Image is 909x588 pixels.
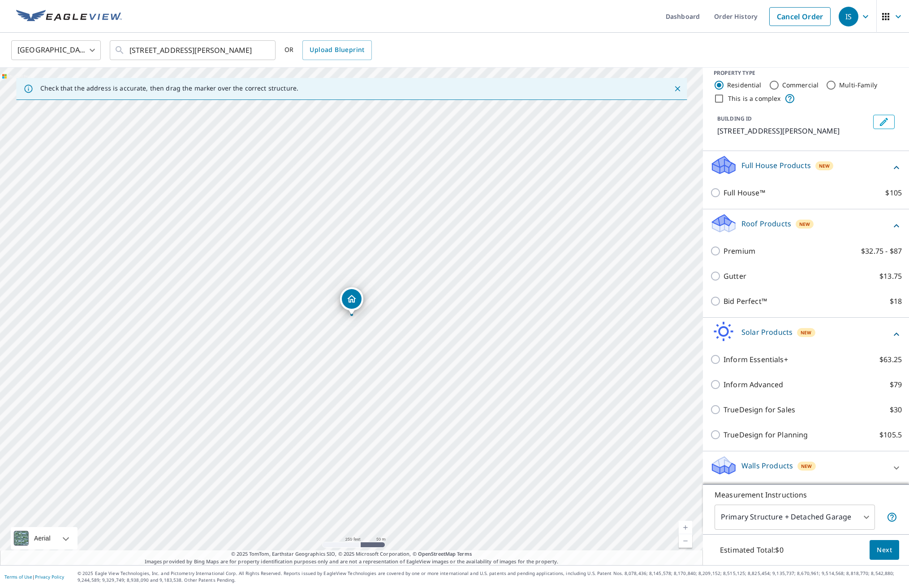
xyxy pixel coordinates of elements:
p: Check that the address is accurate, then drag the marker over the correct structure. [40,84,298,92]
p: Full House™ [724,187,765,198]
p: $79 [890,379,902,390]
p: © 2025 Eagle View Technologies, Inc. and Pictometry International Corp. All Rights Reserved. Repo... [78,570,905,584]
p: Walls Products [741,460,793,471]
button: Edit building 1 [873,115,895,129]
div: Dropped pin, building 1, Residential property, 72 Oak Glen Rd Toms River, NJ 08753 [340,287,363,315]
p: Premium [724,246,755,256]
p: Full House Products [741,160,811,171]
div: Solar ProductsNew [710,321,902,347]
p: $32.75 - $87 [861,246,902,256]
a: Current Level 17, Zoom Out [679,534,692,548]
p: Estimated Total: $0 [713,540,791,560]
button: Next [870,540,899,560]
p: [STREET_ADDRESS][PERSON_NAME] [717,125,870,136]
button: Close [672,83,683,95]
span: Next [877,545,892,556]
p: Bid Perfect™ [724,296,767,307]
p: Inform Advanced [724,379,783,390]
span: New [801,463,812,470]
p: $63.25 [879,354,902,365]
p: BUILDING ID [717,115,752,122]
p: Measurement Instructions [715,489,897,500]
div: Primary Structure + Detached Garage [715,505,875,530]
p: $105.5 [879,429,902,440]
img: EV Logo [16,10,122,23]
p: Gutter [724,271,746,281]
span: © 2025 TomTom, Earthstar Geographics SIO, © 2025 Microsoft Corporation, © [231,550,472,558]
p: $30 [890,404,902,415]
label: Commercial [782,81,819,90]
p: Roof Products [741,218,791,229]
p: Solar Products [741,327,793,337]
label: Multi-Family [839,81,877,90]
label: Residential [727,81,762,90]
a: Current Level 17, Zoom In [679,521,692,534]
span: New [799,220,810,228]
input: Search by address or latitude-longitude [129,38,257,63]
label: This is a complex [728,94,781,103]
p: TrueDesign for Sales [724,404,795,415]
div: [GEOGRAPHIC_DATA] [11,38,101,63]
div: OR [284,40,372,60]
span: New [801,329,811,336]
div: PROPERTY TYPE [714,69,898,77]
div: IS [839,7,858,26]
div: Full House ProductsNew [710,155,902,180]
a: Upload Blueprint [302,40,371,60]
div: Walls ProductsNew [710,455,902,480]
span: Your report will include the primary structure and a detached garage if one exists. [887,512,897,523]
p: $13.75 [879,271,902,281]
p: TrueDesign for Planning [724,429,808,440]
a: Terms of Use [4,574,32,580]
p: $105 [885,187,902,198]
span: Upload Blueprint [310,44,364,56]
div: Aerial [11,527,78,549]
p: $18 [890,296,902,307]
div: Roof ProductsNew [710,213,902,238]
p: Inform Essentials+ [724,354,788,365]
a: Privacy Policy [35,574,64,580]
span: New [819,162,830,169]
p: | [4,574,64,579]
a: OpenStreetMap [418,550,456,557]
a: Cancel Order [769,7,831,26]
a: Terms [457,550,472,557]
div: Aerial [31,527,53,549]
